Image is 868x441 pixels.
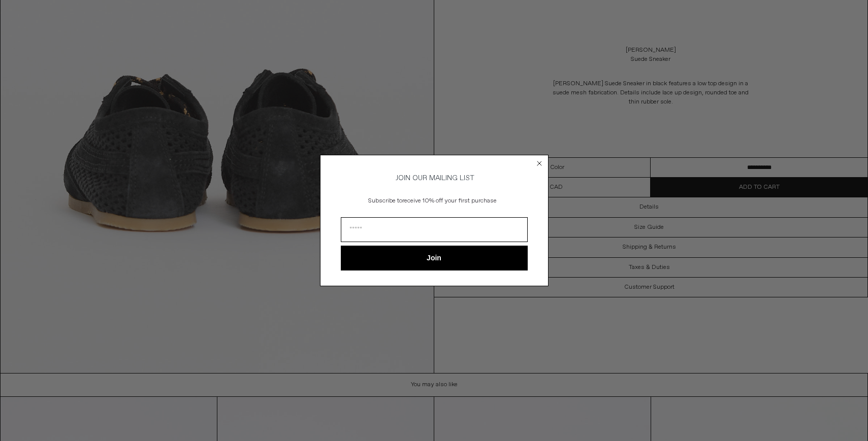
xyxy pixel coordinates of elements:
button: Close dialog [534,158,544,168]
span: receive 10% off your first purchase [402,197,497,205]
input: Email [341,217,528,242]
span: Subscribe to [368,197,402,205]
span: JOIN OUR MAILING LIST [394,174,474,183]
button: Join [341,246,528,270]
